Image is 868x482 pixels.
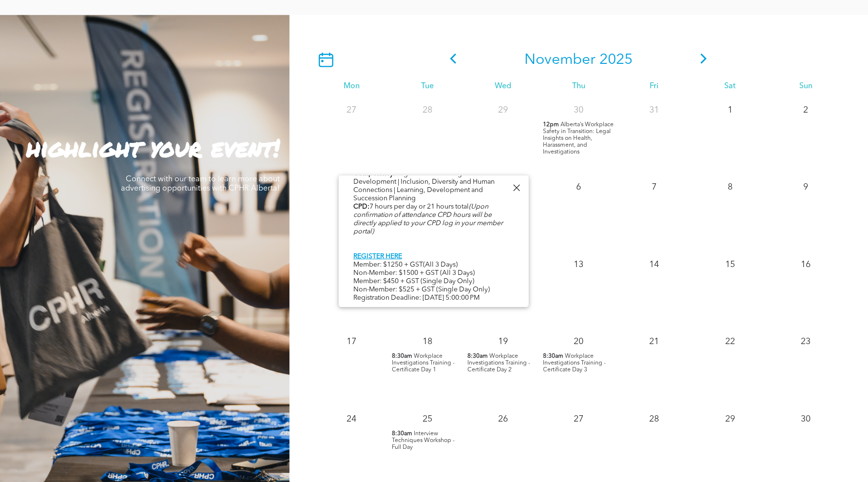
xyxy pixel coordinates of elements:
[419,410,436,428] p: 25
[314,82,389,91] div: Mon
[494,101,512,119] p: 29
[797,256,814,273] p: 16
[543,121,559,128] span: 12pm
[543,122,614,155] span: Alberta’s Workplace Safety in Transition: Legal Insights on Health, Harassment, and Investigations
[392,430,412,437] span: 8:30am
[26,130,280,165] strong: highlight your event!
[467,353,530,373] span: Workplace Investigations Training - Certificate Day 2
[570,410,587,428] p: 27
[721,410,739,428] p: 29
[768,82,844,91] div: Sun
[721,178,739,196] p: 8
[494,333,512,350] p: 19
[467,353,488,360] span: 8:30am
[392,353,455,373] span: Workplace Investigations Training - Certificate Day 1
[541,82,617,91] div: Thu
[797,410,814,428] p: 30
[797,101,814,119] p: 2
[419,333,436,350] p: 18
[797,333,814,350] p: 23
[570,178,587,196] p: 6
[646,333,663,350] p: 21
[721,333,739,350] p: 22
[419,101,436,119] p: 28
[617,82,692,91] div: Fri
[692,82,768,91] div: Sat
[570,256,587,273] p: 13
[570,101,587,119] p: 30
[343,333,360,350] p: 17
[570,333,587,350] p: 20
[353,253,402,260] a: REGISTER HERE
[543,353,606,373] span: Workplace Investigations Training - Certificate Day 3
[494,410,512,428] p: 26
[599,53,633,67] span: 2025
[353,170,395,177] b: Competency:
[646,410,663,428] p: 28
[392,353,412,360] span: 8:30am
[343,410,360,428] p: 24
[646,256,663,273] p: 14
[465,82,540,91] div: Wed
[392,431,455,450] span: Interview Techniques Workshop - Full Day
[121,175,280,193] span: Connect with our team to learn more about advertising opportunities with CPHR Alberta!
[646,101,663,119] p: 31
[353,203,369,210] b: CPD:
[389,82,465,91] div: Tue
[646,178,663,196] p: 7
[524,53,596,67] span: November
[721,256,739,273] p: 15
[353,203,503,235] i: (Upon confirmation of attendance CPD hours will be directly applied to your CPD log in your membe...
[797,178,814,196] p: 9
[721,101,739,119] p: 1
[343,101,360,119] p: 27
[543,353,564,360] span: 8:30am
